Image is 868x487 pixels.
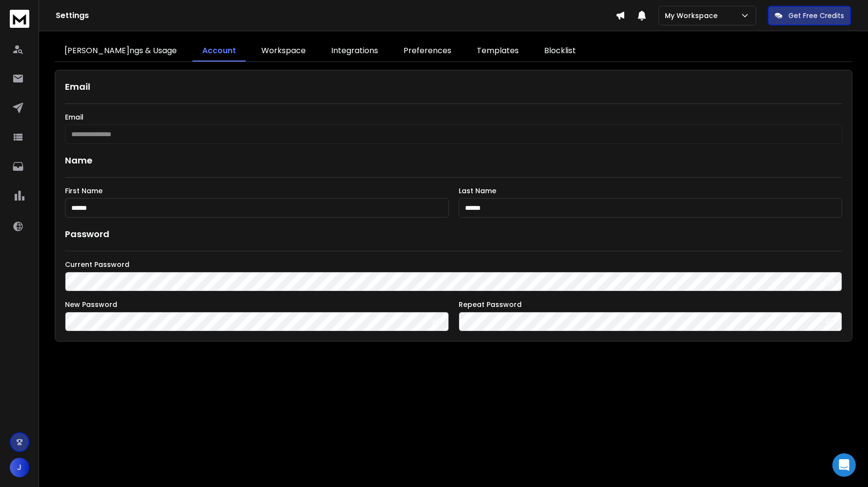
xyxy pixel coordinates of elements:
p: My Workspace [665,11,721,20]
label: Email [65,114,842,121]
label: New Password [65,301,449,308]
p: Get Free Credits [788,11,844,20]
a: Workspace [252,41,316,61]
img: logo [10,10,29,28]
button: Get Free Credits [768,6,851,25]
label: Repeat Password [459,301,843,308]
a: [PERSON_NAME]ngs & Usage [55,41,187,61]
a: Account [192,41,246,61]
h1: Settings [56,10,615,21]
h1: Password [65,227,109,241]
a: Preferences [394,41,461,61]
label: Current Password [65,261,842,268]
div: Open Intercom Messenger [832,453,856,477]
button: J [10,458,29,477]
a: Templates [467,41,529,61]
label: First Name [65,187,449,194]
h1: Email [65,80,842,94]
label: Last Name [459,187,843,194]
a: Blocklist [534,41,586,61]
a: Integrations [321,41,388,61]
h1: Name [65,154,842,167]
